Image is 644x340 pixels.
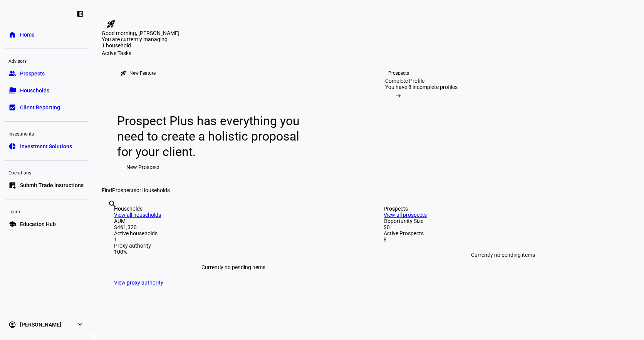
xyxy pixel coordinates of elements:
span: Education Hub [20,220,56,228]
eth-mat-symbol: home [8,31,16,39]
div: $461,320 [114,224,353,230]
div: New Feature [129,70,156,76]
mat-icon: rocket_launch [106,19,116,28]
a: View all prospects [384,212,427,218]
div: You have 8 incomplete profiles [385,84,458,90]
div: Proxy authority [114,243,353,249]
div: Currently no pending items [114,255,353,280]
div: 1 [114,236,353,243]
eth-mat-symbol: account_circle [8,321,16,328]
div: Households [114,206,353,212]
span: Home [20,31,35,39]
eth-mat-symbol: left_panel_close [76,10,84,18]
div: $0 [384,224,622,230]
div: Prospect Plus has everything you need to create a holistic proposal for your client. [117,113,307,159]
div: Find or [102,187,635,193]
span: New Prospect [126,159,160,175]
div: Opportunity Size [384,218,622,224]
eth-mat-symbol: expand_more [76,321,84,328]
span: Submit Trade Instructions [20,181,84,189]
span: [PERSON_NAME] [20,321,61,328]
mat-icon: rocket_launch [120,70,126,76]
div: Complete Profile [385,78,424,84]
div: 8 [384,236,622,243]
div: Currently no pending items [384,243,622,267]
div: AUM [114,218,353,224]
button: New Prospect [117,159,169,175]
div: Prospects [388,70,409,76]
div: 100% [114,249,353,255]
eth-mat-symbol: group [8,70,16,77]
span: Investment Solutions [20,142,72,150]
input: Enter name of prospect or household [108,210,109,219]
a: folder_copyHouseholds [5,83,88,98]
span: You are currently managing [102,36,168,42]
eth-mat-symbol: bid_landscape [8,104,16,111]
eth-mat-symbol: pie_chart [8,142,16,150]
eth-mat-symbol: school [8,220,16,228]
div: Advisors [5,55,88,66]
div: Learn [5,206,88,216]
div: Good morning, [PERSON_NAME] [102,30,635,36]
a: ProspectsComplete ProfileYou have 8 incomplete profiles [373,56,501,187]
mat-icon: search [108,199,117,209]
span: Prospects [20,70,45,77]
div: 1 household [102,42,179,50]
a: bid_landscapeClient Reporting [5,100,88,115]
span: Households [141,187,170,193]
div: Investments [5,128,88,139]
a: View proxy authority [114,280,163,286]
span: Prospects [112,187,136,193]
a: View all households [114,212,161,218]
span: Households [20,87,49,94]
span: Client Reporting [20,104,60,111]
div: Active households [114,230,353,236]
div: Operations [5,167,88,178]
div: Prospects [384,206,622,212]
div: Active Prospects [384,230,622,236]
a: pie_chartInvestment Solutions [5,139,88,154]
div: Active Tasks [102,50,635,56]
eth-mat-symbol: folder_copy [8,87,16,94]
eth-mat-symbol: list_alt_add [8,181,16,189]
span: 2 [625,8,631,14]
a: homeHome [5,27,88,42]
a: groupProspects [5,66,88,81]
mat-icon: arrow_right_alt [394,92,402,100]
